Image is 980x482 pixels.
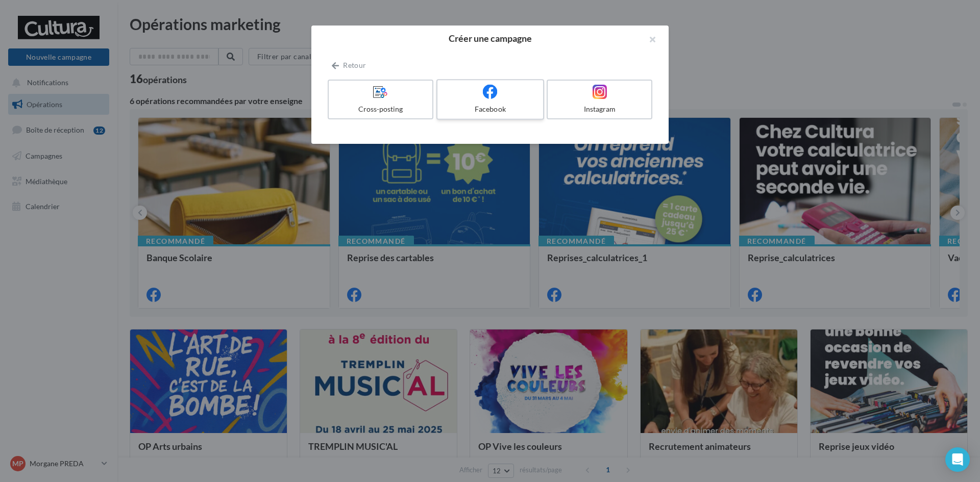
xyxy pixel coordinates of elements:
div: Cross-posting [333,104,428,114]
h2: Créer une campagne [328,34,652,43]
button: Retour [328,59,370,71]
div: Instagram [552,104,647,114]
div: Facebook [442,104,538,114]
div: Open Intercom Messenger [945,447,970,472]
